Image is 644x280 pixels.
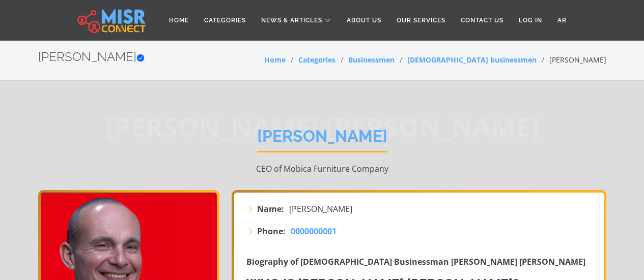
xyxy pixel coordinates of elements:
[453,11,511,30] a: Contact Us
[291,225,337,237] a: 0000000001
[136,54,145,62] svg: Verified account
[289,203,352,215] span: [PERSON_NAME]
[257,225,286,237] strong: Phone:
[264,55,286,65] a: Home
[161,11,197,30] a: Home
[257,203,284,215] strong: Name:
[38,163,606,175] p: CEO of Mobica Furniture Company
[550,11,574,30] a: AR
[407,55,537,65] a: [DEMOGRAPHIC_DATA] businessmen
[246,256,585,267] strong: Biography of [DEMOGRAPHIC_DATA] Businessman [PERSON_NAME] [PERSON_NAME]
[197,11,254,30] a: Categories
[77,8,146,33] img: main.misr_connect
[511,11,550,30] a: Log in
[38,50,145,65] h2: [PERSON_NAME]
[389,11,453,30] a: Our Services
[298,55,335,65] a: Categories
[254,11,339,30] a: News & Articles
[257,127,387,152] h1: [PERSON_NAME]
[339,11,389,30] a: About Us
[537,54,606,65] li: [PERSON_NAME]
[261,16,322,25] span: News & Articles
[348,55,395,65] a: Businessmen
